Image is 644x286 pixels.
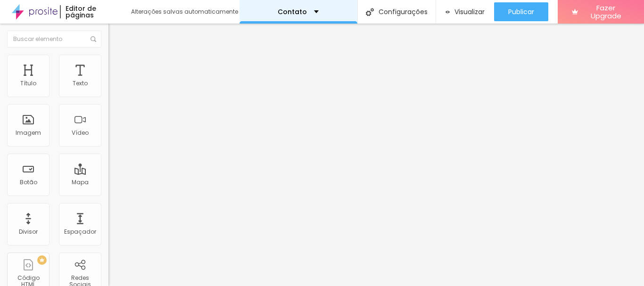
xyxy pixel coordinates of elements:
div: Editor de páginas [60,5,122,18]
iframe: Editor [108,24,644,286]
img: view-1.svg [446,8,450,16]
div: Espaçador [64,229,96,235]
button: Publicar [494,2,548,21]
span: Publicar [508,8,534,16]
img: Icone [366,8,374,16]
div: Título [20,80,36,87]
button: Visualizar [436,2,494,21]
div: Botão [20,179,37,186]
div: Vídeo [72,130,89,136]
div: Imagem [16,130,41,136]
span: Fazer Upgrade [582,4,630,20]
div: Divisor [19,229,38,235]
div: Mapa [72,179,89,186]
input: Buscar elemento [7,31,101,48]
img: Icone [91,36,96,42]
span: Visualizar [454,8,485,16]
div: Texto [73,80,88,87]
p: Contato [278,8,307,15]
div: Alterações salvas automaticamente [131,9,239,15]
